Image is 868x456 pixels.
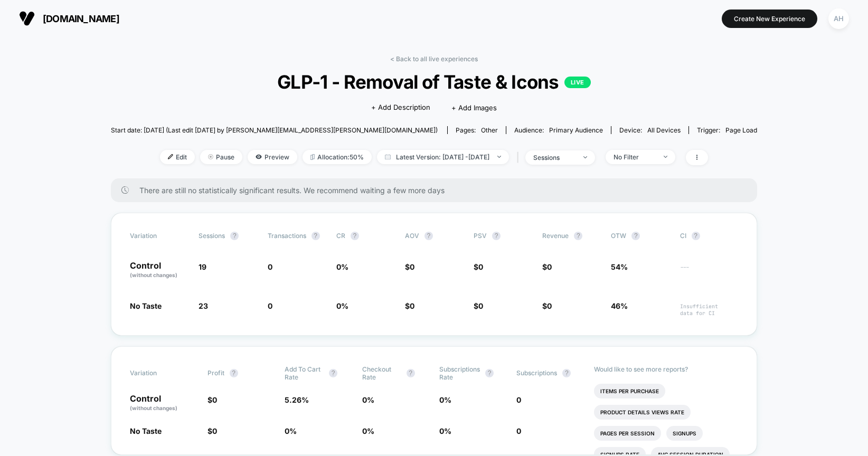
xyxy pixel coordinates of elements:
[547,301,552,310] span: 0
[390,55,478,63] a: < Back to all live experiences
[549,126,603,134] span: Primary Audience
[303,150,372,164] span: Allocation: 50%
[130,272,177,278] span: (without changes)
[336,262,348,271] span: 0 %
[19,11,35,26] img: Visually logo
[230,369,238,377] button: ?
[533,154,575,161] div: sessions
[199,301,208,310] span: 23
[664,156,667,158] img: end
[680,232,738,240] span: CI
[43,13,119,24] span: [DOMAIN_NAME]
[516,426,521,435] span: 0
[514,126,603,134] div: Audience:
[407,369,415,377] button: ?
[451,103,497,112] span: + Add Images
[666,426,703,441] li: Signups
[410,301,414,310] span: 0
[377,150,509,164] span: Latest Version: [DATE] - [DATE]
[594,384,665,398] li: Items Per Purchase
[285,365,324,381] span: Add To Cart Rate
[405,301,414,310] span: $
[574,232,582,240] button: ?
[497,156,501,158] img: end
[248,150,297,164] span: Preview
[362,426,374,435] span: 0 %
[329,369,337,377] button: ?
[492,232,501,240] button: ?
[611,232,669,240] span: OTW
[130,301,162,310] span: No Taste
[481,126,498,134] span: other
[336,232,345,240] span: CR
[424,232,433,240] button: ?
[207,395,217,404] span: $
[474,232,487,240] span: PSV
[516,395,521,404] span: 0
[139,186,736,195] span: There are still no statistically significant results. We recommend waiting a few more days
[692,232,700,240] button: ?
[208,154,213,159] img: end
[362,395,374,404] span: 0 %
[199,232,225,240] span: Sessions
[631,232,640,240] button: ?
[268,301,272,310] span: 0
[362,365,401,381] span: Checkout Rate
[405,262,414,271] span: $
[168,154,173,159] img: edit
[594,426,661,441] li: Pages Per Session
[130,394,196,412] p: Control
[680,303,738,317] span: Insufficient data for CI
[336,301,348,310] span: 0 %
[478,301,483,310] span: 0
[697,126,757,134] div: Trigger:
[130,232,188,240] span: Variation
[542,232,569,240] span: Revenue
[351,232,359,240] button: ?
[614,153,656,161] div: No Filter
[516,369,557,377] span: Subscriptions
[542,262,552,271] span: $
[825,8,852,30] button: AH
[562,369,571,377] button: ?
[439,395,451,404] span: 0 %
[143,71,724,93] span: GLP-1 - Removal of Taste & Icons
[514,150,525,165] span: |
[828,8,849,29] div: AH
[594,405,691,420] li: Product Details Views Rate
[212,426,217,435] span: 0
[478,262,483,271] span: 0
[160,150,195,164] span: Edit
[410,262,414,271] span: 0
[439,365,480,381] span: Subscriptions Rate
[680,264,738,279] span: ---
[405,232,419,240] span: AOV
[722,9,817,28] button: Create New Experience
[594,365,738,373] p: Would like to see more reports?
[647,126,681,134] span: all devices
[268,232,306,240] span: Transactions
[199,262,206,271] span: 19
[130,426,162,435] span: No Taste
[456,126,498,134] div: Pages:
[111,126,438,134] span: Start date: [DATE] (Last edit [DATE] by [PERSON_NAME][EMAIL_ADDRESS][PERSON_NAME][DOMAIN_NAME])
[725,126,757,134] span: Page Load
[474,262,483,271] span: $
[474,301,483,310] span: $
[16,10,122,27] button: [DOMAIN_NAME]
[268,262,272,271] span: 0
[611,126,688,134] span: Device:
[547,262,552,271] span: 0
[385,154,391,159] img: calendar
[130,405,177,411] span: (without changes)
[200,150,242,164] span: Pause
[230,232,239,240] button: ?
[439,426,451,435] span: 0 %
[207,426,217,435] span: $
[542,301,552,310] span: $
[564,77,591,88] p: LIVE
[285,426,297,435] span: 0 %
[130,261,188,279] p: Control
[371,102,430,113] span: + Add Description
[611,262,628,271] span: 54%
